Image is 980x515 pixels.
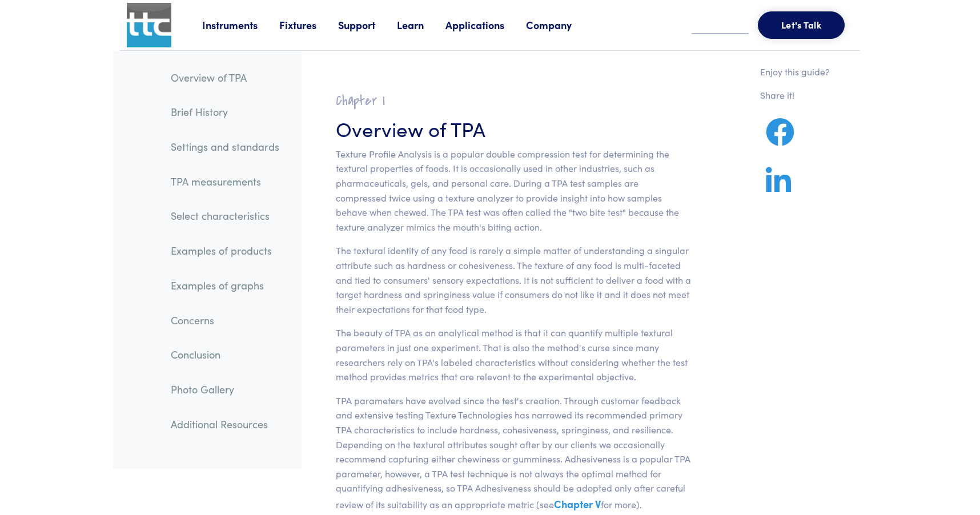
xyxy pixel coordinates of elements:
a: Applications [445,18,526,32]
img: ttc_logo_1x1_v1.0.png [127,3,171,47]
p: TPA parameters have evolved since the test's creation. Through customer feedback and extensive te... [336,393,692,513]
a: Overview of TPA [162,65,288,91]
a: Additional Resources [162,411,288,437]
a: Company [526,18,593,32]
p: The beauty of TPA as an analytical method is that it can quantify multiple textural parameters in... [336,325,692,384]
h3: Overview of TPA [336,114,692,142]
p: The textural identity of any food is rarely a simple matter of understanding a singular attribute... [336,243,692,316]
a: Learn [397,18,445,32]
a: TPA measurements [162,168,288,195]
a: Fixtures [279,18,338,32]
a: Chapter V [554,497,601,511]
a: Examples of products [162,238,288,264]
a: Settings and standards [162,134,288,160]
a: Examples of graphs [162,272,288,299]
button: Let's Talk [758,11,845,39]
a: Share on LinkedIn [760,180,797,195]
p: Enjoy this guide? [760,65,830,79]
a: Photo Gallery [162,376,288,403]
a: Instruments [202,18,279,32]
p: Texture Profile Analysis is a popular double compression test for determining the textural proper... [336,147,692,235]
a: Brief History [162,99,288,125]
a: Conclusion [162,341,288,368]
a: Select characteristics [162,203,288,229]
h2: Chapter I [336,92,692,110]
a: Support [338,18,397,32]
a: Concerns [162,307,288,333]
p: Share it! [760,88,830,103]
